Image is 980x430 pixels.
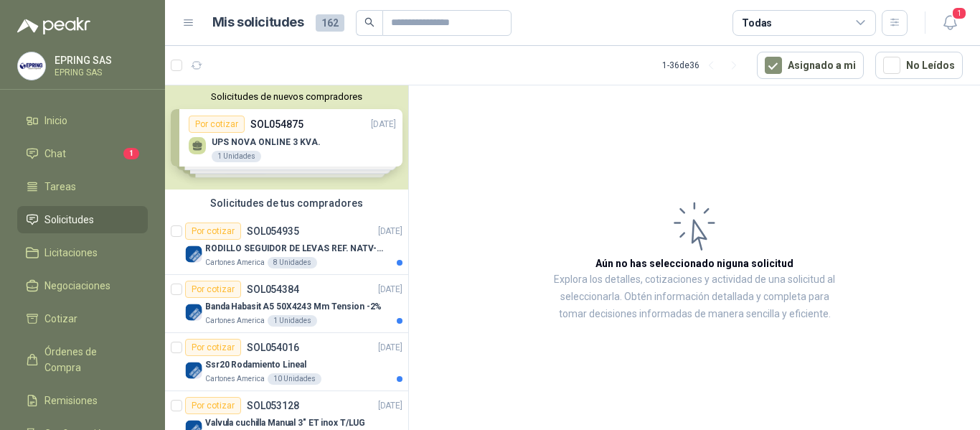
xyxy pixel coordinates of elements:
[378,283,402,296] p: [DATE]
[165,275,408,333] a: Por cotizarSOL054384[DATE] Company LogoBanda Habasit A5 50X4243 Mm Tension -2%Cartones America1 U...
[205,242,384,256] p: RODILLO SEGUIDOR DE LEVAS REF. NATV-17-PPA [PERSON_NAME]
[316,14,344,32] span: 162
[185,246,202,263] img: Company Logo
[44,311,77,327] span: Cotizar
[552,271,837,323] p: Explora los detalles, cotizaciones y actividad de una solicitud al seleccionarla. Obtén informaci...
[378,399,402,413] p: [DATE]
[17,107,148,134] a: Inicio
[268,257,317,268] div: 8 Unidades
[185,362,202,379] img: Company Logo
[17,272,148,299] a: Negociaciones
[17,17,90,34] img: Logo peakr
[17,140,148,167] a: Chat1
[268,373,321,385] div: 10 Unidades
[44,278,110,294] span: Negociaciones
[595,256,793,271] h3: Aún no has seleccionado niguna solicitud
[44,245,98,261] span: Licitaciones
[247,342,299,352] p: SOL054016
[205,300,382,314] p: Banda Habasit A5 50X4243 Mm Tension -2%
[171,91,402,102] button: Solicitudes de nuevos compradores
[44,113,67,128] span: Inicio
[364,17,374,27] span: search
[165,190,408,217] div: Solicitudes de tus compradores
[268,315,317,327] div: 1 Unidades
[55,55,144,65] p: EPRING SAS
[742,15,772,31] div: Todas
[185,223,241,240] div: Por cotizar
[875,52,963,79] button: No Leídos
[165,333,408,391] a: Por cotizarSOL054016[DATE] Company LogoSsr20 Rodamiento LinealCartones America10 Unidades
[17,173,148,200] a: Tareas
[185,339,241,356] div: Por cotizar
[123,148,139,159] span: 1
[44,393,98,408] span: Remisiones
[205,358,306,372] p: Ssr20 Rodamiento Lineal
[44,146,66,162] span: Chat
[185,397,241,414] div: Por cotizar
[247,284,299,294] p: SOL054384
[378,225,402,238] p: [DATE]
[951,6,967,20] span: 1
[18,52,45,80] img: Company Logo
[757,52,864,79] button: Asignado a mi
[212,12,304,33] h1: Mis solicitudes
[185,304,202,321] img: Company Logo
[205,373,265,385] p: Cartones America
[44,212,94,228] span: Solicitudes
[205,416,365,430] p: Valvula cuchilla Manual 3" ET inox T/LUG
[378,341,402,355] p: [DATE]
[662,54,745,77] div: 1 - 36 de 36
[205,315,265,327] p: Cartones America
[17,338,148,381] a: Órdenes de Compra
[55,68,144,77] p: EPRING SAS
[165,85,408,190] div: Solicitudes de nuevos compradoresPor cotizarSOL054875[DATE] UPS NOVA ONLINE 3 KVA.1 UnidadesPor c...
[17,305,148,332] a: Cotizar
[937,10,963,36] button: 1
[17,206,148,233] a: Solicitudes
[165,217,408,275] a: Por cotizarSOL054935[DATE] Company LogoRODILLO SEGUIDOR DE LEVAS REF. NATV-17-PPA [PERSON_NAME]Ca...
[44,179,76,195] span: Tareas
[44,344,134,375] span: Órdenes de Compra
[17,387,148,414] a: Remisiones
[185,281,241,298] div: Por cotizar
[247,401,299,411] p: SOL053128
[17,239,148,266] a: Licitaciones
[247,226,299,236] p: SOL054935
[205,257,265,268] p: Cartones America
